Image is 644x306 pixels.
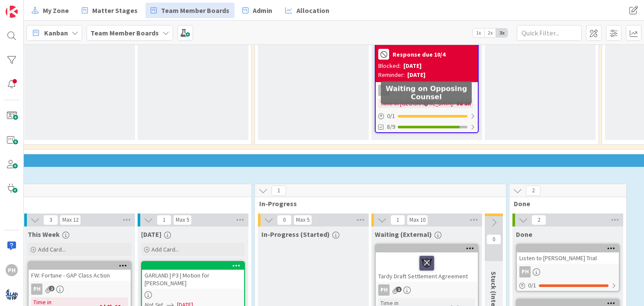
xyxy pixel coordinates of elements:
[271,185,286,196] span: 1
[378,85,390,96] div: ET
[28,230,60,239] span: This Week
[6,6,18,18] img: Visit kanbanzone.com
[517,252,619,264] div: Listen to [PERSON_NAME] Trial
[261,230,330,239] span: In-Progress (Started)
[280,3,335,18] a: Allocation
[77,3,143,18] a: Matter Stages
[403,61,422,70] div: [DATE]
[516,230,532,239] span: Done
[259,199,495,208] span: In-Progress
[237,3,277,18] a: Admin
[142,270,244,289] div: GARLAND | P3 | Motion for [PERSON_NAME]
[396,287,402,292] span: 1
[29,270,131,281] div: FW: Fortune - GAP Class Action
[49,286,55,291] span: 2
[151,245,179,253] span: Add Card...
[407,70,425,80] div: [DATE]
[29,262,131,281] div: FW: Fortune - GAP Class Action
[376,111,478,121] div: 0/1
[387,112,395,121] span: 0 / 1
[253,5,272,16] span: Admin
[31,284,42,295] div: PH
[43,5,69,16] span: My Zone
[517,280,619,291] div: 0/1
[142,262,244,289] div: GARLAND | P3 | Motion for [PERSON_NAME]
[393,51,445,57] b: Response due 10/4
[161,5,229,16] span: Team Member Boards
[409,218,425,222] div: Max 10
[38,245,66,253] span: Add Card...
[376,245,478,282] div: Tardy Draft Settlement Agreement
[296,5,329,16] span: Allocation
[517,245,619,264] div: Listen to [PERSON_NAME] Trial
[378,99,453,108] div: Time in [GEOGRAPHIC_DATA]
[376,85,478,96] div: ET
[519,266,531,277] div: PH
[176,218,189,222] div: Max 5
[376,284,478,296] div: PH
[44,28,68,38] span: Kanban
[43,215,58,225] span: 3
[517,25,582,41] input: Quick Filter...
[277,215,292,225] span: 0
[145,3,235,18] a: Team Member Boards
[62,218,78,222] div: Max 12
[390,215,405,225] span: 1
[378,61,401,70] div: Blocked:
[484,29,496,37] span: 2x
[6,264,18,276] div: PH
[157,215,171,225] span: 1
[29,284,131,295] div: PH
[496,29,508,37] span: 3x
[387,122,395,131] span: 8/9
[473,29,484,37] span: 1x
[296,218,309,222] div: Max 5
[526,185,541,196] span: 2
[531,215,546,225] span: 2
[90,29,159,37] b: Team Member Boards
[375,230,432,239] span: Waiting (External)
[376,252,478,282] div: Tardy Draft Settlement Agreement
[384,84,468,101] h5: Waiting on Opposing Counsel
[6,288,18,300] img: avatar
[486,234,501,245] span: 0
[514,199,615,208] span: Done
[378,70,405,80] div: Reminder:
[528,281,536,290] span: 0 / 1
[26,3,74,18] a: My Zone
[141,230,161,239] span: Today
[92,5,138,16] span: Matter Stages
[517,266,619,277] div: PH
[378,284,390,296] div: PH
